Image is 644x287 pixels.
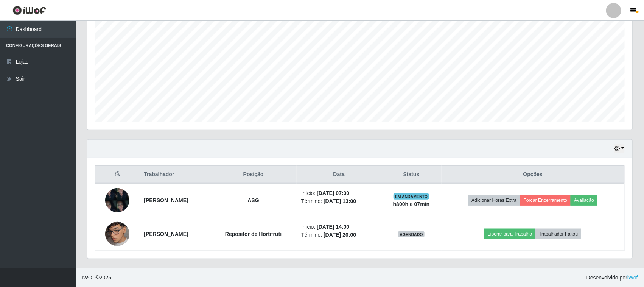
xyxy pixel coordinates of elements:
span: IWOF [82,275,96,281]
time: [DATE] 13:00 [324,198,356,204]
strong: [PERSON_NAME] [144,231,188,237]
span: AGENDADO [398,231,425,237]
li: Início: [301,223,376,231]
a: iWof [627,275,638,281]
button: Adicionar Horas Extra [468,195,520,206]
button: Forçar Encerramento [520,195,571,206]
li: Término: [301,231,376,239]
time: [DATE] 20:00 [324,232,356,238]
img: 1750962994048.jpeg [105,212,129,256]
time: [DATE] 07:00 [317,190,349,196]
button: Trabalhador Faltou [535,229,581,239]
strong: [PERSON_NAME] [144,197,188,203]
strong: há 00 h e 07 min [393,201,430,207]
li: Término: [301,197,376,205]
th: Status [381,166,442,184]
time: [DATE] 14:00 [317,224,349,230]
span: © 2025 . [82,274,113,282]
th: Trabalhador [139,166,210,184]
img: 1754847204273.jpeg [105,184,129,216]
li: Início: [301,189,376,197]
button: Liberar para Trabalho [484,229,535,239]
img: CoreUI Logo [12,6,46,15]
strong: Repositor de Hortifruti [225,231,282,237]
span: Desenvolvido por [586,274,638,282]
th: Data [297,166,381,184]
button: Avaliação [571,195,597,206]
th: Opções [442,166,625,184]
span: EM ANDAMENTO [394,193,429,200]
strong: ASG [247,197,259,203]
th: Posição [210,166,297,184]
